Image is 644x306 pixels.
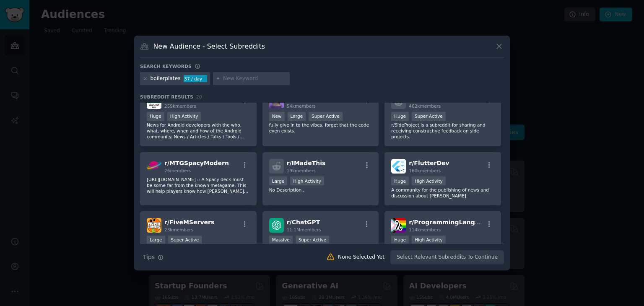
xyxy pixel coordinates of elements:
span: r/ ProgrammingLanguages [409,219,495,226]
span: 160k members [409,168,441,173]
div: Super Active [296,236,330,244]
div: Huge [391,176,409,185]
p: News for Android developers with the who, what, where, when and how of the Android community. New... [147,122,250,140]
div: Huge [391,236,409,244]
div: New [269,112,285,121]
div: boilerplates [151,75,181,83]
div: High Activity [167,112,201,121]
div: High Activity [412,236,446,244]
span: 114k members [409,227,441,232]
span: 23k members [164,227,193,232]
div: Massive [269,236,293,244]
div: Huge [147,112,164,121]
div: 37 / day [184,75,207,83]
img: FlutterDev [391,159,406,174]
input: New Keyword [223,75,287,83]
span: 19k members [287,168,316,173]
span: r/ ChatGPT [287,219,320,226]
span: r/ FiveMServers [164,219,214,226]
img: ChatGPT [269,218,284,233]
img: ProgrammingLanguages [391,218,406,233]
h3: New Audience - Select Subreddits [153,42,265,51]
p: fully give in to the vibes. forget that the code even exists. [269,122,372,134]
span: 259k members [164,104,196,109]
div: None Selected Yet [338,254,384,261]
div: Huge [391,112,409,121]
span: 54k members [287,104,316,109]
span: 20 [196,94,202,99]
div: Large [288,112,306,121]
div: Large [269,176,288,185]
h3: Search keywords [140,63,192,69]
span: r/ IMadeThis [287,160,326,166]
span: Subreddit Results [140,94,193,100]
div: Large [147,236,165,244]
span: 11.1M members [287,227,321,232]
span: 26 members [164,168,191,173]
div: Super Active [309,112,343,121]
p: [URL][DOMAIN_NAME] :: A Spacy deck must be some far from the known metagame. This will help playe... [147,176,250,194]
p: No Description... [269,187,372,193]
span: 462k members [409,104,441,109]
span: r/ FlutterDev [409,160,449,166]
img: FiveMServers [147,218,161,233]
p: r/SideProject is a subreddit for sharing and receiving constructive feedback on side projects. [391,122,494,140]
div: Super Active [412,112,446,121]
button: Tips [140,250,166,265]
div: High Activity [412,176,446,185]
span: Tips [143,253,155,262]
div: High Activity [290,176,324,185]
p: A community for the publishing of news and discussion about [PERSON_NAME]. [391,187,494,199]
div: Super Active [168,236,202,244]
img: MTGSpacyModern [147,159,161,174]
span: r/ MTGSpacyModern [164,160,229,166]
